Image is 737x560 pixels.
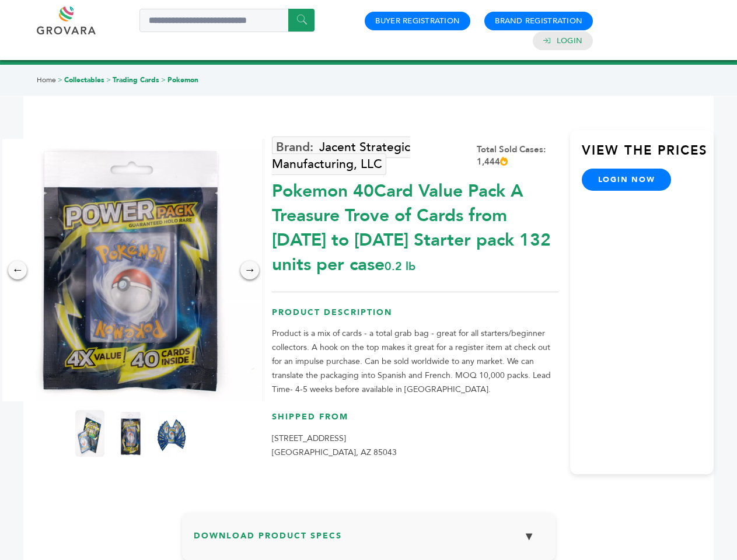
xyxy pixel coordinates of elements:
h3: Product Description [272,307,558,327]
h3: Shipped From [272,411,558,432]
a: Brand Registration [495,16,582,26]
div: Total Sold Cases: 1,444 [477,143,558,168]
img: Pokemon 40-Card Value Pack – A Treasure Trove of Cards from 1996 to 2024 - Starter pack! 132 unit... [116,410,145,457]
a: Login [557,36,582,46]
div: → [240,261,259,279]
span: > [161,75,166,85]
button: ▼ [515,524,544,549]
a: Trading Cards [113,75,159,85]
a: Home [37,75,56,85]
h3: View the Prices [582,142,714,169]
a: Pokemon [167,75,198,85]
div: ← [8,261,27,279]
h3: Download Product Specs [194,524,544,558]
a: login now [582,169,672,191]
span: > [58,75,62,85]
p: [STREET_ADDRESS] [GEOGRAPHIC_DATA], AZ 85043 [272,432,558,460]
a: Jacent Strategic Manufacturing, LLC [272,136,410,175]
span: > [106,75,111,85]
div: Pokemon 40Card Value Pack A Treasure Trove of Cards from [DATE] to [DATE] Starter pack 132 units ... [272,173,558,277]
a: Buyer Registration [375,16,460,26]
span: 0.2 lb [385,258,415,274]
a: Collectables [64,75,104,85]
img: Pokemon 40-Card Value Pack – A Treasure Trove of Cards from 1996 to 2024 - Starter pack! 132 unit... [157,410,186,457]
input: Search a product or brand... [139,9,315,32]
img: Pokemon 40-Card Value Pack – A Treasure Trove of Cards from 1996 to 2024 - Starter pack! 132 unit... [75,410,104,457]
p: Product is a mix of cards - a total grab bag - great for all starters/beginner collectors. A hook... [272,327,558,397]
